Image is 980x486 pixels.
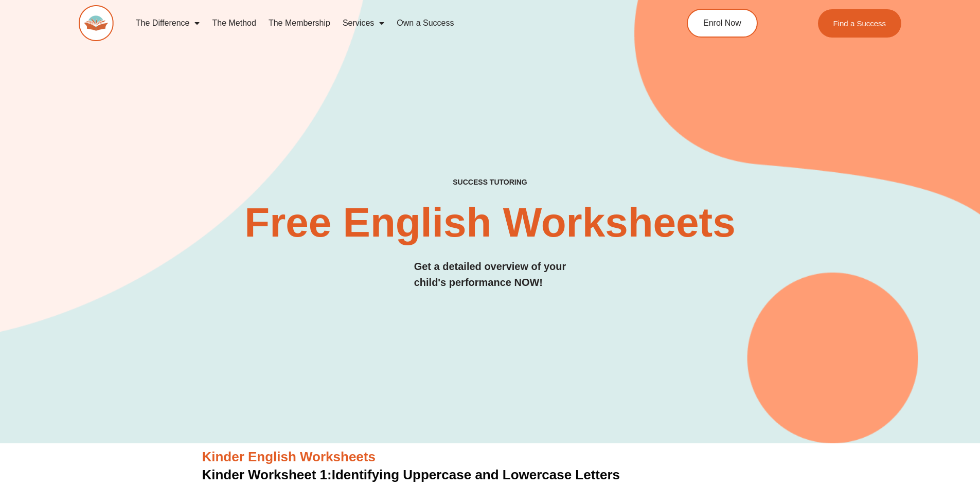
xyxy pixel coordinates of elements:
span: Kinder Worksheet 1: [202,467,332,482]
a: The Difference [130,11,206,35]
nav: Menu [130,11,640,35]
span: Enrol Now [703,19,741,27]
a: Kinder Worksheet 1:Identifying Uppercase and Lowercase Letters [202,467,620,482]
h3: Kinder English Worksheets [202,448,778,466]
a: The Method [206,11,262,35]
h3: Get a detailed overview of your child's performance NOW! [414,259,566,291]
a: The Membership [262,11,336,35]
h4: SUCCESS TUTORING​ [368,178,612,187]
a: Enrol Now [687,9,758,38]
a: Services [336,11,390,35]
a: Find a Success [818,9,902,38]
h2: Free English Worksheets​ [219,202,762,243]
span: Find a Success [833,20,886,27]
a: Own a Success [390,11,460,35]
